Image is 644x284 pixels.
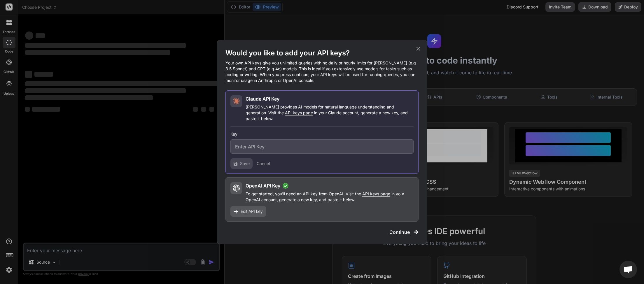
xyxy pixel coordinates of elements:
div: Open chat [619,261,637,278]
span: API keys page [362,191,390,196]
span: Edit API key [241,208,263,214]
h2: OpenAI API Key [246,182,280,189]
h2: Claude API Key [246,95,279,102]
button: Continue [389,229,419,236]
button: Cancel [257,161,270,166]
span: Continue [389,229,410,236]
input: Enter API Key [230,139,414,154]
button: Save [230,158,253,169]
h1: Would you like to add your API keys? [225,48,419,58]
span: Save [240,161,250,166]
p: [PERSON_NAME] provides AI models for natural language understanding and generation. Visit the in ... [246,104,414,122]
p: Your own API keys give you unlimited queries with no daily or hourly limits for [PERSON_NAME] (e.... [225,60,419,83]
p: To get started, you'll need an API key from OpenAI. Visit the in your OpenAI account, generate a ... [246,191,414,203]
span: API keys page [285,110,313,115]
h3: Key [230,131,414,137]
